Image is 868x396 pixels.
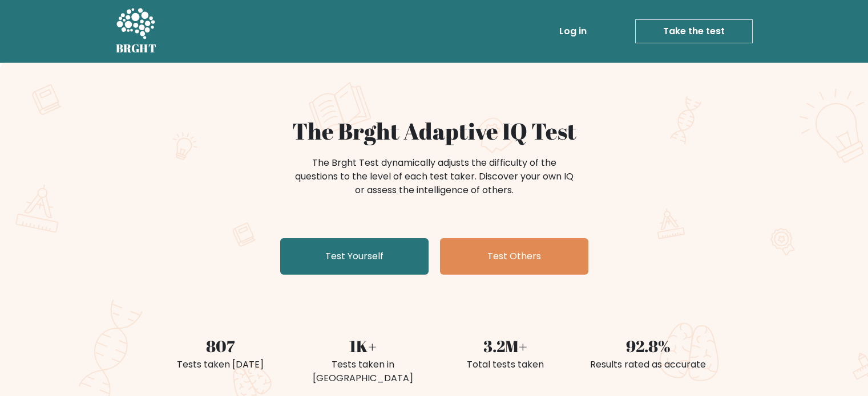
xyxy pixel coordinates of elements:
div: 92.8% [584,334,713,358]
div: 807 [156,334,285,358]
div: Tests taken [DATE] [156,358,285,371]
a: Log in [555,20,591,43]
a: Test Others [440,238,588,275]
div: 1K+ [298,334,427,358]
div: Tests taken in [GEOGRAPHIC_DATA] [298,358,427,385]
h1: The Brght Adaptive IQ Test [156,117,713,145]
h5: BRGHT [116,42,157,55]
a: Test Yourself [280,238,429,275]
a: Take the test [635,19,753,43]
div: Results rated as accurate [584,358,713,371]
a: BRGHT [116,5,157,58]
div: Total tests taken [441,358,570,371]
div: The Brght Test dynamically adjusts the difficulty of the questions to the level of each test take... [292,156,577,197]
div: 3.2M+ [441,334,570,358]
